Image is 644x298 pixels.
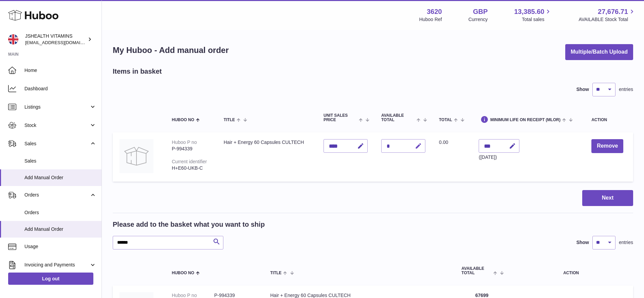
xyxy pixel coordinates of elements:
div: Huboo Ref [419,16,442,23]
div: Current identifier [172,159,207,164]
img: internalAdmin-3620@internal.huboo.com [8,34,18,44]
span: Total [439,118,452,122]
strong: GBP [473,7,487,16]
span: [EMAIL_ADDRESS][DOMAIN_NAME] [25,40,100,45]
button: Next [582,190,633,206]
div: Action [591,118,626,122]
div: JSHEALTH VITAMINS [25,33,86,46]
span: AVAILABLE Total [381,113,415,122]
div: P-994339 [172,146,210,152]
span: Add Manual Order [24,174,96,181]
span: Listings [24,104,89,110]
span: Title [270,271,281,275]
span: Invoicing and Payments [24,262,89,268]
span: entries [619,86,633,93]
div: Huboo P no [172,139,197,145]
span: Title [224,118,235,122]
div: ([DATE]) [479,154,519,161]
div: Currency [468,16,488,23]
h1: My Huboo - Add manual order [113,45,229,56]
span: Usage [24,243,96,250]
span: Dashboard [24,86,96,92]
span: Unit Sales Price [324,113,357,122]
span: Orders [24,192,89,198]
span: Stock [24,122,89,129]
td: Hair + Energy 60 Capsules CULTECH [217,132,317,182]
span: Sales [24,141,89,147]
div: H+E60-UKB-C [172,165,210,171]
a: 13,385.60 Total sales [514,7,552,23]
h2: Items in basket [113,67,162,76]
span: Huboo no [172,118,194,122]
span: 0.00 [439,139,448,145]
a: Log out [8,273,93,285]
strong: 3620 [427,7,442,16]
span: Huboo no [172,271,194,275]
a: 27,676.71 AVAILABLE Stock Total [578,7,636,23]
span: Minimum Life On Receipt (MLOR) [490,118,560,122]
th: Action [509,260,633,282]
button: Multiple/Batch Upload [565,44,633,60]
button: Remove [591,139,623,153]
span: 13,385.60 [514,7,544,16]
span: Add Manual Order [24,226,96,232]
span: Orders [24,209,96,216]
img: Hair + Energy 60 Capsules CULTECH [119,139,153,173]
label: Show [576,86,589,93]
span: Home [24,67,96,74]
label: Show [576,239,589,246]
span: Total sales [522,16,552,23]
span: entries [619,239,633,246]
h2: Please add to the basket what you want to ship [113,220,265,229]
span: Sales [24,158,96,164]
span: AVAILABLE Total [461,266,492,275]
span: 27,676.71 [598,7,628,16]
span: AVAILABLE Stock Total [578,16,636,23]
